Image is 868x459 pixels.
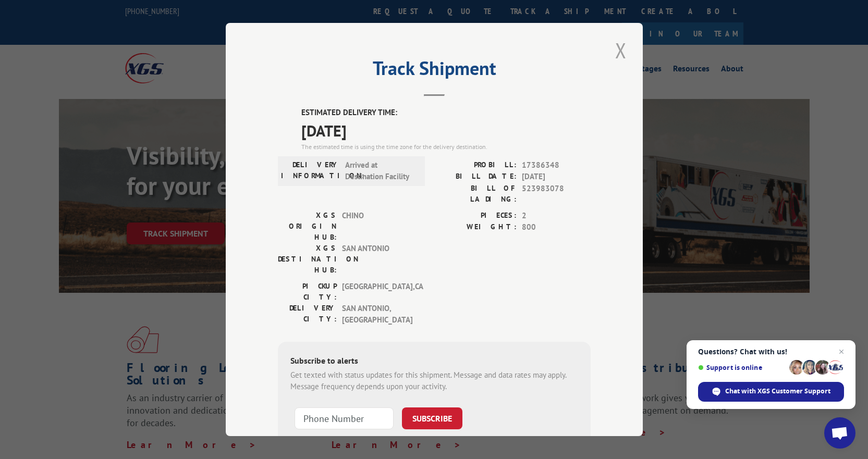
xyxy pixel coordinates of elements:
[278,303,337,326] label: DELIVERY CITY:
[278,281,337,303] label: PICKUP CITY:
[402,407,462,429] button: SUBSCRIBE
[612,36,630,65] button: Close modal
[522,159,591,171] span: 17386348
[342,243,412,276] span: SAN ANTONIO
[342,210,412,243] span: CHINO
[824,417,855,449] a: Open chat
[522,183,591,205] span: 523983078
[342,281,412,303] span: [GEOGRAPHIC_DATA] , CA
[345,159,415,183] span: Arrived at Destination Facility
[434,171,517,183] label: BILL DATE:
[522,210,591,222] span: 2
[698,348,844,356] span: Questions? Chat with us!
[281,159,340,183] label: DELIVERY INFORMATION:
[290,369,578,393] div: Get texted with status updates for this shipment. Message and data rates may apply. Message frequ...
[301,107,591,119] label: ESTIMATED DELIVERY TIME:
[522,221,591,233] span: 800
[698,364,786,371] span: Support is online
[522,171,591,183] span: [DATE]
[725,387,830,396] span: Chat with XGS Customer Support
[278,210,337,243] label: XGS ORIGIN HUB:
[290,436,309,446] strong: Note:
[434,221,517,233] label: WEIGHT:
[434,159,517,171] label: PROBILL:
[434,183,517,205] label: BILL OF LADING:
[301,119,591,142] span: [DATE]
[342,303,412,326] span: SAN ANTONIO , [GEOGRAPHIC_DATA]
[290,354,578,369] div: Subscribe to alerts
[278,61,591,81] h2: Track Shipment
[434,210,517,222] label: PIECES:
[301,142,591,152] div: The estimated time is using the time zone for the delivery destination.
[295,407,394,429] input: Phone Number
[698,382,844,402] span: Chat with XGS Customer Support
[278,243,337,276] label: XGS DESTINATION HUB:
